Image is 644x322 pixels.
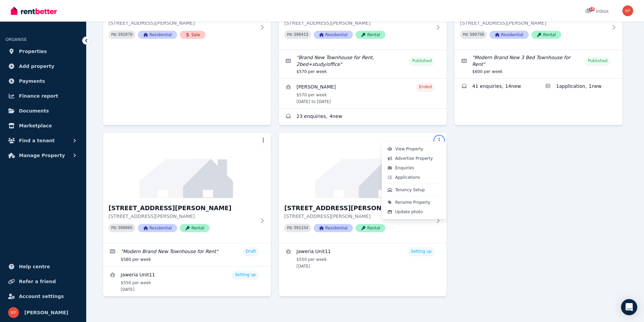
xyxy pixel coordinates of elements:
[395,200,430,205] span: Rename Property
[395,156,433,161] span: Advertise Property
[395,146,423,152] span: View Property
[395,209,423,215] span: Update photo
[395,187,425,193] span: Tenancy Setup
[395,165,414,171] span: Enquiries
[395,175,420,180] span: Applications
[382,142,447,219] div: More options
